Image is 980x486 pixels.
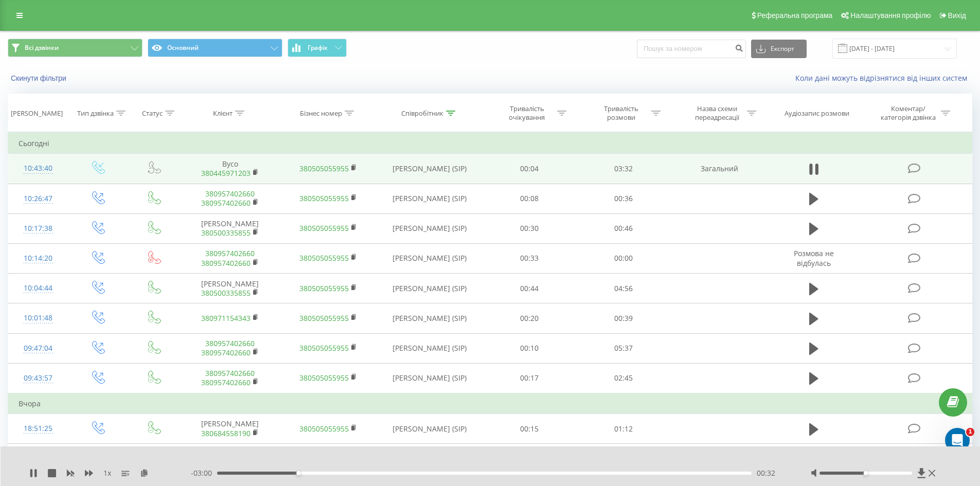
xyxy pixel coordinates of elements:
[377,333,483,363] td: [PERSON_NAME] (SIP)
[148,39,282,57] button: Основний
[201,198,251,208] a: 380957402660
[299,343,349,353] a: 380505055955
[377,274,483,303] td: [PERSON_NAME] (SIP)
[299,193,349,203] a: 380505055955
[377,414,483,444] td: [PERSON_NAME] (SIP)
[500,104,555,122] div: Тривалість очікування
[377,154,483,184] td: [PERSON_NAME] (SIP)
[201,428,251,438] a: 380684558190
[577,243,671,273] td: 00:00
[757,11,833,20] span: Реферальна програма
[945,428,970,453] iframe: Intercom live chat
[77,109,114,118] div: Тип дзвінка
[483,303,577,333] td: 00:20
[11,109,63,118] div: [PERSON_NAME]
[794,248,834,267] span: Розмова не відбулась
[637,40,746,58] input: Пошук за номером
[483,243,577,273] td: 00:33
[878,104,938,122] div: Коментар/категорія дзвінка
[8,133,972,154] td: Сьогодні
[785,109,849,118] div: Аудіозапис розмови
[19,219,58,239] div: 10:17:38
[577,184,671,213] td: 00:36
[483,213,577,243] td: 00:30
[577,444,671,474] td: 00:59
[19,158,58,178] div: 10:43:40
[288,39,347,57] button: Графік
[864,471,868,475] div: Accessibility label
[483,363,577,393] td: 00:17
[19,308,58,328] div: 10:01:48
[850,11,931,20] span: Налаштування профілю
[19,189,58,209] div: 10:26:47
[201,228,251,238] a: 380500335855
[948,11,966,20] span: Вихід
[751,40,807,58] button: Експорт
[213,109,233,118] div: Клієнт
[401,109,443,118] div: Співробітник
[483,414,577,444] td: 00:15
[483,154,577,184] td: 00:04
[377,303,483,333] td: [PERSON_NAME] (SIP)
[577,333,671,363] td: 05:37
[757,468,775,478] span: 00:32
[377,363,483,393] td: [PERSON_NAME] (SIP)
[670,154,768,184] td: Загальний
[201,168,251,178] a: 380445971203
[19,419,58,439] div: 18:51:25
[577,303,671,333] td: 00:39
[205,248,255,258] a: 380957402660
[377,184,483,213] td: [PERSON_NAME] (SIP)
[577,213,671,243] td: 00:46
[8,393,972,414] td: Вчора
[577,154,671,184] td: 03:32
[300,109,342,118] div: Бізнес номер
[299,164,349,173] a: 380505055955
[299,253,349,263] a: 380505055955
[594,104,649,122] div: Тривалість розмови
[966,428,974,436] span: 1
[142,109,163,118] div: Статус
[181,213,279,243] td: [PERSON_NAME]
[689,104,744,122] div: Назва схеми переадресації
[795,73,972,83] a: Коли дані можуть відрізнятися вiд інших систем
[19,248,58,268] div: 10:14:20
[299,373,349,383] a: 380505055955
[299,424,349,434] a: 380505055955
[299,313,349,323] a: 380505055955
[299,223,349,233] a: 380505055955
[377,243,483,273] td: [PERSON_NAME] (SIP)
[483,274,577,303] td: 00:44
[205,189,255,199] a: 380957402660
[308,44,328,51] span: Графік
[19,278,58,298] div: 10:04:44
[205,368,255,378] a: 380957402660
[201,377,251,387] a: 380957402660
[577,274,671,303] td: 04:56
[483,333,577,363] td: 00:10
[191,468,217,478] span: - 03:00
[483,184,577,213] td: 00:08
[103,468,111,478] span: 1 x
[296,471,300,475] div: Accessibility label
[483,444,577,474] td: 00:13
[299,283,349,293] a: 380505055955
[205,338,255,348] a: 380957402660
[181,414,279,444] td: [PERSON_NAME]
[181,274,279,303] td: [PERSON_NAME]
[201,288,251,298] a: 380500335855
[377,213,483,243] td: [PERSON_NAME] (SIP)
[577,363,671,393] td: 02:45
[8,74,72,83] button: Скинути фільтри
[201,313,251,323] a: 380971154343
[577,414,671,444] td: 01:12
[19,368,58,388] div: 09:43:57
[201,258,251,268] a: 380957402660
[19,338,58,358] div: 09:47:04
[181,154,279,184] td: Вусо
[25,44,59,52] span: Всі дзвінки
[8,39,142,57] button: Всі дзвінки
[377,444,483,474] td: [PERSON_NAME] (SIP)
[201,348,251,357] a: 380957402660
